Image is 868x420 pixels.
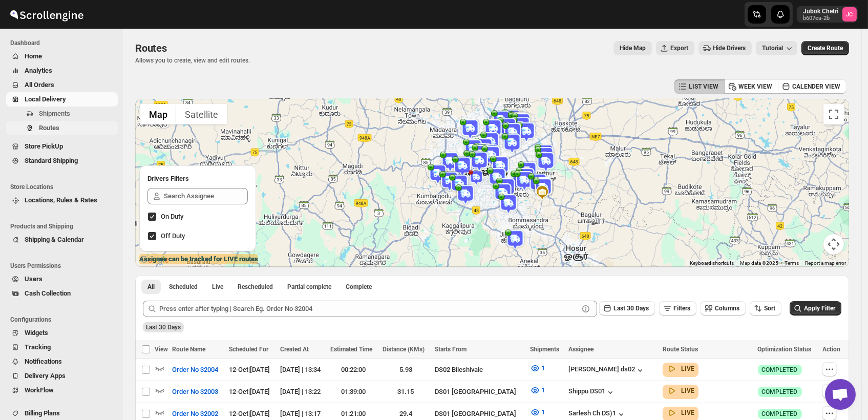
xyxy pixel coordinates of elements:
span: Map data ©2025 [740,260,778,266]
a: Terms (opens in new tab) [785,260,799,266]
span: Shipments [39,110,70,117]
button: WEEK VIEW [724,79,778,94]
button: Shipments [6,107,118,121]
span: Users [25,275,43,283]
span: COMPLETED [762,366,798,374]
span: Billing Plans [25,409,60,417]
button: LIVE [667,408,694,418]
span: Products and Shipping [10,222,118,230]
button: Users [6,272,118,286]
span: 12-Oct | [DATE] [229,366,270,373]
button: Shippu DS01 [568,387,616,397]
button: Toggle fullscreen view [823,104,844,124]
button: Tutorial [756,41,797,55]
button: Cash Collection [6,286,118,301]
span: Store PickUp [25,142,63,150]
button: Shipping & Calendar [6,233,118,247]
div: 00:22:00 [330,365,376,375]
span: Scheduled [169,283,198,291]
span: Analytics [25,67,52,74]
label: Assignee can be tracked for LIVE routes [139,254,258,264]
span: WEEK VIEW [738,82,772,91]
span: Optimization Status [758,346,812,353]
button: [PERSON_NAME] ds02 [568,365,645,375]
div: DS01 [GEOGRAPHIC_DATA] [435,409,524,419]
span: Estimated Time [330,346,372,353]
span: Create Route [808,44,843,52]
div: 29.4 [383,409,429,419]
span: Hide Drivers [713,44,746,52]
button: WorkFlow [6,383,118,397]
button: Hide Drivers [698,41,752,55]
p: Allows you to create, view and edit routes. [135,56,250,65]
button: Order No 32003 [166,384,224,400]
span: Jubok Chetri [842,7,857,22]
div: 31.15 [383,387,429,397]
span: Off Duty [161,232,185,240]
button: LIST VIEW [674,79,725,94]
span: Locations, Rules & Rates [25,196,97,204]
div: Open chat [825,379,856,410]
span: 1 [541,386,545,394]
span: Shipping & Calendar [25,236,84,243]
span: Live [212,283,223,291]
span: Scheduled For [229,346,268,353]
button: LIVE [667,364,694,374]
span: Export [670,44,688,52]
span: Shipments [530,346,559,353]
button: Keyboard shortcuts [690,260,734,267]
span: 12-Oct | [DATE] [229,410,270,417]
span: Tracking [25,343,51,351]
input: Search Assignee [164,188,248,204]
span: On Duty [161,213,183,220]
span: Standard Shipping [25,157,78,164]
div: 01:21:00 [330,409,376,419]
text: JC [846,11,853,18]
button: 1 [524,382,551,398]
div: DS02 Bileshivale [435,365,524,375]
button: Export [656,41,694,55]
div: [DATE] | 13:17 [280,409,325,419]
button: CALENDER VIEW [778,79,846,94]
b: LIVE [681,409,694,416]
span: Last 30 Days [146,324,181,331]
span: Route Name [172,346,205,353]
span: Sort [764,305,775,312]
button: Last 30 Days [599,301,655,316]
button: Order No 32004 [166,362,224,378]
span: Complete [346,283,372,291]
img: Google [138,254,172,267]
span: Assignee [568,346,594,353]
span: CALENDER VIEW [792,82,840,91]
img: ScrollEngine [8,2,85,27]
span: Partial complete [287,283,331,291]
span: Order No 32004 [172,365,218,375]
button: Filters [659,301,696,316]
span: 12-Oct | [DATE] [229,388,270,395]
span: Users Permissions [10,262,118,270]
div: [DATE] | 13:34 [280,365,325,375]
span: Routes [39,124,59,132]
p: b607ea-2b [803,15,838,22]
button: Show street map [140,104,176,124]
button: Create Route [801,41,849,55]
span: WorkFlow [25,386,54,394]
span: Starts From [435,346,467,353]
b: LIVE [681,387,694,394]
div: 5.93 [383,365,429,375]
div: DS01 [GEOGRAPHIC_DATA] [435,387,524,397]
span: Store Locations [10,183,118,191]
button: LIVE [667,386,694,396]
h2: Drivers Filters [147,174,248,184]
button: 1 [524,360,551,376]
span: Created At [280,346,309,353]
span: Configurations [10,316,118,324]
button: Widgets [6,326,118,340]
span: Distance (KMs) [383,346,425,353]
button: Locations, Rules & Rates [6,193,118,207]
button: Analytics [6,64,118,78]
div: [DATE] | 13:22 [280,387,325,397]
div: 01:39:00 [330,387,376,397]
